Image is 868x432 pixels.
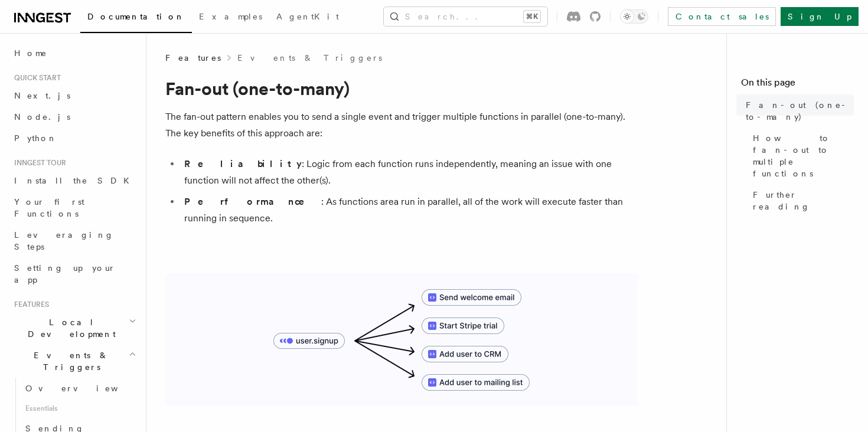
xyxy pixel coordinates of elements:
[14,133,57,143] span: Python
[21,378,139,399] a: Overview
[192,4,269,32] a: Examples
[668,7,776,26] a: Contact sales
[753,132,854,179] span: How to fan-out to multiple functions
[9,316,129,340] span: Local Development
[9,158,66,168] span: Inngest tour
[14,112,70,122] span: Node.js
[237,52,382,64] a: Events & Triggers
[14,176,136,185] span: Install the SDK
[184,158,302,169] strong: Reliability
[87,12,185,21] span: Documentation
[753,189,854,212] span: Further reading
[165,109,638,142] p: The fan-out pattern enables you to send a single event and trigger multiple functions in parallel...
[748,184,854,217] a: Further reading
[14,263,116,284] span: Setting up your app
[746,99,854,123] span: Fan-out (one-to-many)
[165,274,638,406] img: A diagram showing how to fan-out to multiple functions
[9,300,49,309] span: Features
[199,12,262,21] span: Examples
[9,312,139,345] button: Local Development
[276,12,339,21] span: AgentKit
[14,91,70,100] span: Next.js
[21,399,139,418] span: Essentials
[524,11,540,22] kbd: ⌘K
[741,76,854,94] h4: On this page
[14,197,84,218] span: Your first Functions
[9,349,129,373] span: Events & Triggers
[384,7,547,26] button: Search...⌘K
[781,7,859,26] a: Sign Up
[165,52,221,64] span: Features
[80,4,192,33] a: Documentation
[25,384,147,393] span: Overview
[748,127,854,184] a: How to fan-out to multiple functions
[9,85,139,106] a: Next.js
[9,127,139,149] a: Python
[9,42,139,64] a: Home
[184,196,321,207] strong: Performance
[181,156,638,189] li: : Logic from each function runs independently, meaning an issue with one function will not affect...
[165,78,638,99] h1: Fan-out (one-to-many)
[741,94,854,127] a: Fan-out (one-to-many)
[9,170,139,191] a: Install the SDK
[9,73,61,83] span: Quick start
[14,47,47,59] span: Home
[9,257,139,290] a: Setting up your app
[269,4,346,32] a: AgentKit
[9,106,139,127] a: Node.js
[620,9,648,24] button: Toggle dark mode
[14,230,114,251] span: Leveraging Steps
[181,194,638,227] li: : As functions area run in parallel, all of the work will execute faster than running in sequence.
[9,224,139,257] a: Leveraging Steps
[9,191,139,224] a: Your first Functions
[9,345,139,378] button: Events & Triggers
